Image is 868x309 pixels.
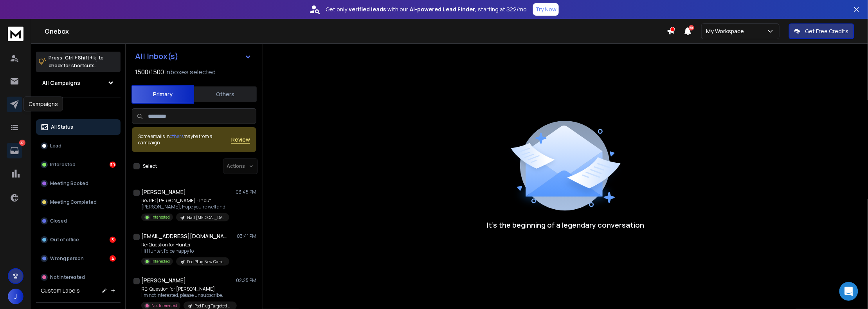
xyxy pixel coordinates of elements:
a: 37 [7,143,22,158]
button: Wrong person4 [36,251,121,266]
p: RE: Question for [PERSON_NAME] [141,286,235,292]
p: All Status [51,124,73,130]
p: Wrong person [50,255,84,262]
p: Pod PLug New Campaig (September) [187,259,225,265]
p: Out of office [50,237,79,243]
span: Ctrl + Shift + k [64,53,97,62]
p: Natl [MEDICAL_DATA] buyer purchasing sourcing rd usa food production [187,215,225,221]
label: Select [143,163,157,169]
button: J [8,289,23,304]
p: Not Interested [50,274,85,280]
p: 02:25 PM [236,277,256,284]
p: It’s the beginning of a legendary conversation [487,219,644,230]
button: Lead [36,138,121,154]
button: All Inbox(s) [129,49,258,64]
span: 1500 / 1500 [135,67,164,77]
button: Others [194,86,257,103]
p: Re: Question for Hunter [141,242,229,248]
div: Campaigns [23,97,63,111]
button: All Status [36,119,121,135]
p: My Workspace [706,27,747,35]
h1: [PERSON_NAME] [141,188,186,196]
p: 03:41 PM [237,233,256,239]
p: Not Interested [151,303,177,309]
button: Meeting Booked [36,176,121,191]
button: Primary [131,85,194,104]
button: Out of office3 [36,232,121,248]
h1: All Campaigns [42,79,80,87]
p: Pod Plug Targeted Cities Sept [194,303,232,309]
p: Meeting Booked [50,180,88,187]
strong: AI-powered Lead Finder, [410,5,476,13]
div: Some emails in maybe from a campaign [138,133,231,146]
button: Interested30 [36,157,121,172]
strong: verified leads [349,5,386,13]
p: Press to check for shortcuts. [49,54,104,70]
span: 50 [689,25,694,31]
div: Open Intercom Messenger [839,282,858,301]
h3: Custom Labels [41,287,80,295]
p: [PERSON_NAME], Hope you're well and [141,204,229,210]
h1: Onebox [45,27,667,36]
p: Meeting Completed [50,199,97,205]
button: Get Free Credits [789,23,854,39]
div: 30 [110,162,116,168]
p: 03:45 PM [236,189,256,195]
button: Review [231,136,250,144]
h1: [PERSON_NAME] [141,277,186,284]
p: Closed [50,218,67,224]
p: 37 [19,140,25,146]
h1: [EMAIL_ADDRESS][DOMAIN_NAME] [141,232,227,240]
button: Try Now [533,3,559,16]
p: Get only with our starting at $22/mo [326,5,527,13]
span: others [170,133,184,140]
p: Interested [151,214,170,220]
p: Re: RE: [PERSON_NAME] - Input [141,198,229,204]
button: Meeting Completed [36,194,121,210]
div: 4 [110,255,116,262]
p: Interested [50,162,76,168]
h1: All Inbox(s) [135,52,178,60]
p: Hi Hunter, I’d be happy to [141,248,229,254]
p: Interested [151,259,170,264]
p: I'm not interested, please unsubscribe. [141,292,235,298]
img: logo [8,27,23,41]
button: Not Interested [36,269,121,285]
p: Lead [50,143,61,149]
div: 3 [110,237,116,243]
button: All Campaigns [36,75,121,91]
p: Try Now [535,5,556,13]
h3: Filters [36,104,121,115]
h3: Inboxes selected [166,67,216,77]
p: Get Free Credits [805,27,849,35]
button: Closed [36,213,121,229]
